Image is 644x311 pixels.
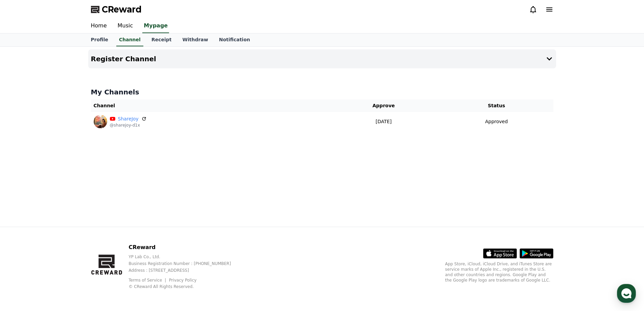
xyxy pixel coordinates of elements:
[86,19,112,33] a: Home
[116,34,143,46] a: Channel
[128,261,242,266] p: Business Registration Number : [PHONE_NUMBER]
[142,19,169,33] a: Mypage
[94,115,107,128] img: ShareJoy
[91,55,156,63] h4: Register Channel
[110,123,147,128] p: @sharejoy-d1x
[330,118,437,125] p: [DATE]
[118,115,139,123] a: ShareJoy
[88,49,556,68] button: Register Channel
[91,87,553,97] h4: My Channels
[91,99,328,112] th: Channel
[445,261,553,283] p: App Store, iCloud, iCloud Drive, and iTunes Store are service marks of Apple Inc., registered in ...
[102,4,142,15] span: CReward
[128,243,242,251] p: CReward
[112,19,139,33] a: Music
[128,254,242,260] p: YP Lab Co., Ltd.
[128,278,167,283] a: Terms of Service
[128,268,242,273] p: Address : [STREET_ADDRESS]
[91,4,142,15] a: CReward
[214,34,256,46] a: Notification
[146,34,177,46] a: Receipt
[169,278,197,283] a: Privacy Policy
[328,99,439,112] th: Approve
[440,99,553,112] th: Status
[86,34,114,46] a: Profile
[177,34,213,46] a: Withdraw
[128,284,242,289] p: © CReward All Rights Reserved.
[485,118,508,125] p: Approved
